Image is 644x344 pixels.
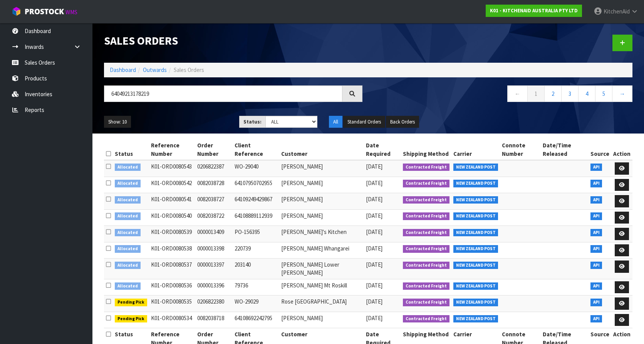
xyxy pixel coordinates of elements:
[453,245,498,253] span: NEW ZEALAND POST
[233,139,279,160] th: Client Reference
[590,262,602,269] span: API
[403,282,449,290] span: Contracted Freight
[195,139,233,160] th: Order Number
[279,160,364,177] td: [PERSON_NAME]
[115,262,141,269] span: Allocated
[149,226,195,242] td: K01-ORD0080539
[115,164,141,171] span: Allocated
[366,282,382,289] span: [DATE]
[279,209,364,226] td: [PERSON_NAME]
[233,177,279,193] td: 64107950702955
[233,312,279,328] td: 64108692242795
[174,66,204,73] span: Sales Orders
[612,85,632,102] a: →
[25,7,64,17] span: ProStock
[195,279,233,296] td: 0000013396
[279,139,364,160] th: Customer
[453,212,498,220] span: NEW ZEALAND POST
[366,212,382,219] span: [DATE]
[386,116,419,128] button: Back Orders
[403,180,449,187] span: Contracted Freight
[233,209,279,226] td: 64108889112939
[578,85,595,102] a: 4
[366,261,382,268] span: [DATE]
[115,196,141,204] span: Allocated
[195,209,233,226] td: 0082038722
[279,242,364,259] td: [PERSON_NAME] Whangarei
[149,242,195,259] td: K01-ORD0080538
[561,85,579,102] a: 3
[403,245,449,253] span: Contracted Freight
[453,196,498,204] span: NEW ZEALAND POST
[65,8,77,16] small: WMS
[115,180,141,187] span: Allocated
[195,193,233,210] td: 0082038727
[233,242,279,259] td: 220739
[364,139,401,160] th: Date Required
[544,85,562,102] a: 2
[115,299,147,306] span: Pending Pick
[115,282,141,290] span: Allocated
[403,212,449,220] span: Contracted Freight
[590,164,602,171] span: API
[453,180,498,187] span: NEW ZEALAND POST
[366,179,382,187] span: [DATE]
[195,242,233,259] td: 0000013398
[233,259,279,279] td: 203140
[590,282,602,290] span: API
[149,193,195,210] td: K01-ORD0080541
[403,164,449,171] span: Contracted Freight
[149,279,195,296] td: K01-ORD0080536
[604,8,630,15] span: KitchenAid
[589,139,611,160] th: Source
[590,315,602,323] span: API
[149,296,195,312] td: K01-ORD0080535
[453,315,498,323] span: NEW ZEALAND POST
[453,164,498,171] span: NEW ZEALAND POST
[12,7,21,16] img: cube-alt.png
[279,193,364,210] td: [PERSON_NAME]
[279,177,364,193] td: [PERSON_NAME]
[149,209,195,226] td: K01-ORD0080540
[527,85,545,102] a: 1
[366,228,382,235] span: [DATE]
[453,282,498,290] span: NEW ZEALAND POST
[366,163,382,170] span: [DATE]
[104,116,131,128] button: Show: 10
[403,229,449,237] span: Contracted Freight
[195,160,233,177] td: 0206822387
[343,116,385,128] button: Standard Orders
[401,139,451,160] th: Shipping Method
[110,66,136,73] a: Dashboard
[279,226,364,242] td: [PERSON_NAME]'s Kitchen
[374,85,632,104] nav: Page navigation
[195,177,233,193] td: 0082038728
[451,139,500,160] th: Carrier
[590,212,602,220] span: API
[115,245,141,253] span: Allocated
[366,298,382,305] span: [DATE]
[279,296,364,312] td: Rose [GEOGRAPHIC_DATA]
[115,315,147,323] span: Pending Pick
[279,279,364,296] td: [PERSON_NAME] Mt Roskill
[233,279,279,296] td: 79736
[149,160,195,177] td: K01-ORD0080543
[611,139,632,160] th: Action
[453,299,498,306] span: NEW ZEALAND POST
[149,259,195,279] td: K01-ORD0080537
[279,259,364,279] td: [PERSON_NAME] Lower [PERSON_NAME]
[104,85,342,102] input: Search sales orders
[403,299,449,306] span: Contracted Freight
[329,116,342,128] button: All
[149,312,195,328] td: K01-ORD0080534
[115,229,141,237] span: Allocated
[507,85,528,102] a: ←
[490,7,578,14] strong: K01 - KITCHENAID AUSTRALIA PTY LTD
[195,312,233,328] td: 0082038718
[590,196,602,204] span: API
[195,296,233,312] td: 0206822380
[366,195,382,203] span: [DATE]
[403,196,449,204] span: Contracted Freight
[149,177,195,193] td: K01-ORD0080542
[590,299,602,306] span: API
